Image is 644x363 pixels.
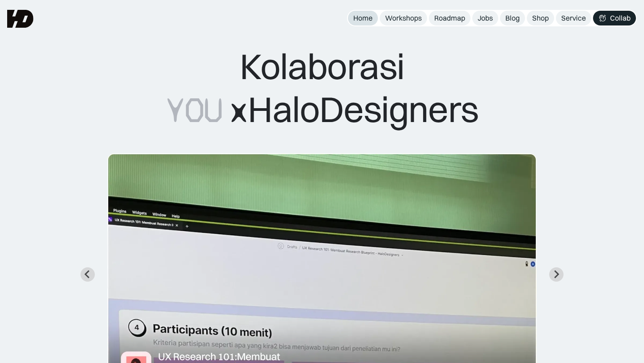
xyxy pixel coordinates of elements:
[380,11,427,25] a: Workshops
[165,45,478,132] div: Kolaborasi HaloDesigners
[610,13,631,23] div: Collab
[532,13,549,23] div: Shop
[561,13,586,23] div: Service
[500,11,525,25] a: Blog
[472,11,498,25] a: Jobs
[556,11,591,25] a: Service
[385,13,422,23] div: Workshops
[549,267,563,282] button: Next slide
[229,89,248,132] span: x
[593,11,636,25] a: Collab
[429,11,470,25] a: Roadmap
[478,13,493,23] div: Jobs
[505,13,520,23] div: Blog
[80,267,95,282] button: Previous slide
[165,89,222,132] span: YOU
[527,11,554,25] a: Shop
[353,13,373,23] div: Home
[348,11,378,25] a: Home
[434,13,465,23] div: Roadmap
